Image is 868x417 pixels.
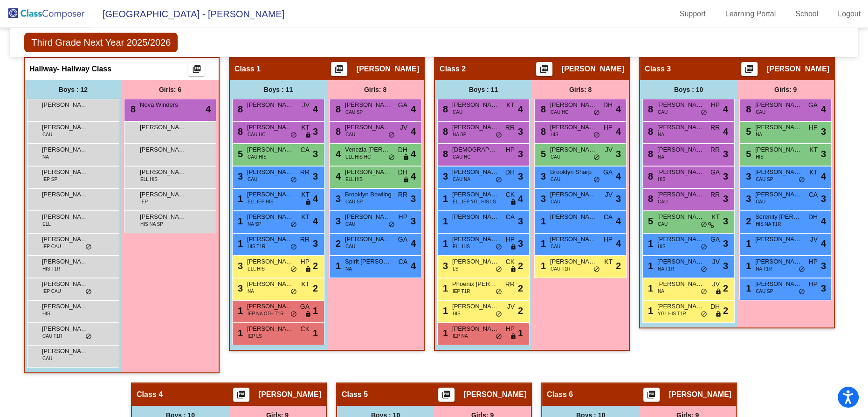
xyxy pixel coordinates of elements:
[756,198,765,205] span: CAU
[604,212,613,222] span: CA
[452,190,499,199] span: [PERSON_NAME]
[290,243,297,251] span: do_not_disturb_alt
[345,221,355,228] span: CAU
[616,236,621,250] span: 4
[411,102,416,116] span: 4
[809,167,818,177] span: KT
[536,62,552,76] button: Print Students Details
[744,64,755,77] mat-icon: picture_as_pdf
[710,235,720,244] span: GA
[723,214,728,228] span: 3
[313,192,318,206] span: 4
[441,126,448,137] span: 8
[29,64,57,74] span: Hallway
[345,212,392,222] span: [PERSON_NAME]
[42,176,57,183] span: IEP SP
[301,257,310,267] span: HP
[24,33,178,52] span: Third Grade Next Year 2025/2026
[744,171,751,181] span: 3
[658,153,664,160] span: NA
[562,64,624,74] span: [PERSON_NAME]
[756,109,765,116] span: CAU
[313,102,318,116] span: 4
[657,235,704,244] span: [PERSON_NAME]
[333,126,341,137] span: 8
[538,238,546,249] span: 1
[755,235,802,244] span: [PERSON_NAME]
[605,190,613,200] span: JV
[809,190,818,200] span: CA
[42,212,89,222] span: [PERSON_NAME]
[496,132,502,139] span: do_not_disturb_alt
[506,212,515,222] span: CA
[398,145,407,155] span: DH
[518,236,523,250] span: 3
[441,216,448,226] span: 1
[140,198,148,205] span: IEP
[658,109,668,116] span: CAU
[723,169,728,183] span: 3
[345,235,392,244] span: [PERSON_NAME]
[333,149,341,159] span: 4
[403,176,409,184] span: lock
[248,198,274,205] span: ELL IEP HIS
[42,131,52,138] span: CAU
[441,149,448,159] span: 8
[140,145,186,154] span: [PERSON_NAME]
[235,126,243,137] span: 8
[345,190,392,199] span: Brooklyn Bowling
[657,212,704,222] span: [PERSON_NAME]
[821,102,826,116] span: 4
[744,194,751,204] span: 3
[506,235,515,244] span: HP
[710,190,720,200] span: RR
[333,104,341,114] span: 8
[755,145,802,154] span: [PERSON_NAME]
[672,7,713,21] a: Support
[290,221,297,229] span: do_not_disturb_alt
[305,199,311,206] span: lock
[741,62,758,76] button: Print Students Details
[821,169,826,183] span: 4
[398,100,407,110] span: GA
[551,131,558,138] span: HIS
[357,64,419,74] span: [PERSON_NAME]
[452,235,499,244] span: [PERSON_NAME]
[616,214,621,228] span: 4
[345,167,392,177] span: [PERSON_NAME]
[744,149,751,159] span: 5
[710,145,720,155] span: RR
[616,147,621,161] span: 3
[518,214,523,228] span: 3
[646,126,653,137] span: 8
[453,176,470,183] span: CAU NA
[345,176,363,183] span: ELL HIS
[345,257,392,266] span: Spirit [PERSON_NAME] [PERSON_NAME]
[756,153,764,160] span: HIS
[411,125,416,139] span: 4
[333,216,341,226] span: 3
[452,212,499,222] span: [PERSON_NAME]
[140,221,163,228] span: HIS NA SP
[496,176,502,184] span: do_not_disturb_alt
[42,190,89,199] span: [PERSON_NAME]
[247,212,294,222] span: [PERSON_NAME]
[247,123,294,132] span: [PERSON_NAME] [PERSON_NAME]
[538,194,546,204] span: 3
[711,212,720,222] span: KT
[333,194,341,204] span: 3
[301,190,310,200] span: KT
[506,190,515,200] span: CK
[496,243,502,251] span: do_not_disturb_alt
[440,64,466,74] span: Class 2
[551,153,560,160] span: CAU
[248,221,261,228] span: NA SP
[658,176,666,183] span: HIS
[737,80,834,99] div: Girls: 9
[300,167,310,177] span: RR
[767,64,829,74] span: [PERSON_NAME]
[643,388,660,402] button: Print Students Details
[345,131,355,138] span: CAU
[809,145,818,155] span: KT
[25,80,122,99] div: Boys : 12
